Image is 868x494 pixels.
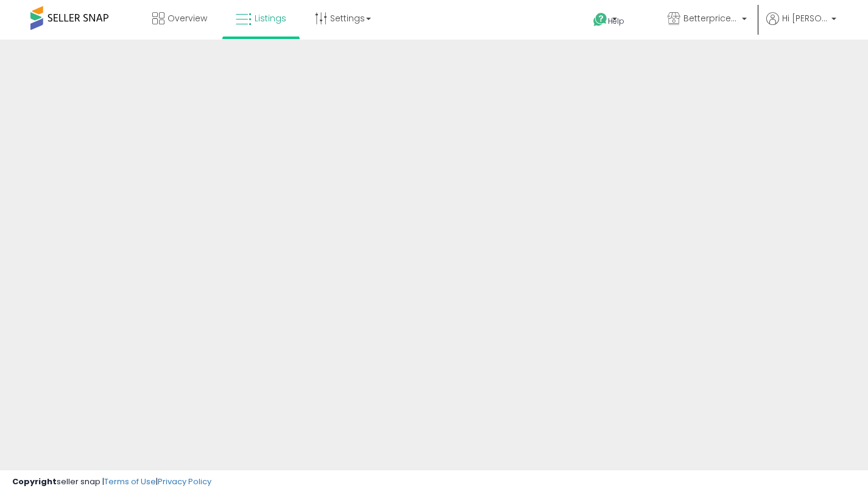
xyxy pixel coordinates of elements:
div: seller snap | | [12,476,211,488]
span: Hi [PERSON_NAME] [782,12,828,24]
span: Help [608,16,624,26]
a: Hi [PERSON_NAME] [766,12,836,40]
strong: Copyright [12,476,57,487]
a: Help [584,3,648,40]
a: Terms of Use [104,476,156,487]
span: Listings [255,12,286,24]
a: Privacy Policy [158,476,211,487]
i: Get Help [593,12,608,27]
span: Overview [168,12,207,24]
span: Betterpricer - MX [683,12,738,24]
